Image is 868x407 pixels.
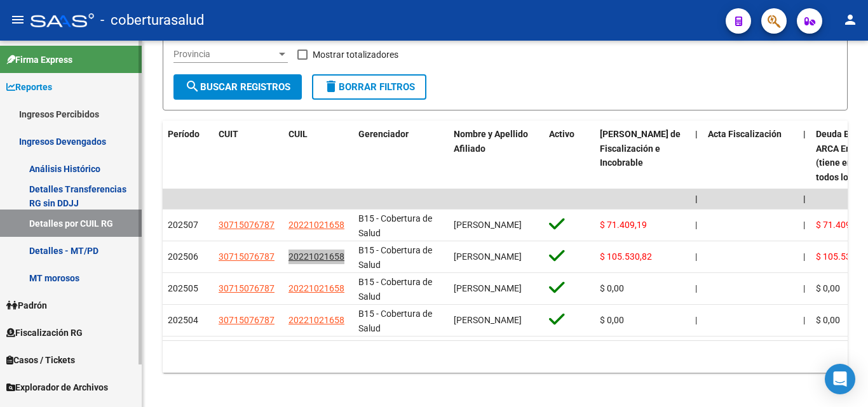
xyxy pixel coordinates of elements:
[185,81,290,93] span: Buscar Registros
[288,251,344,262] span: 20221021658
[219,283,275,293] span: 30715076787
[695,251,697,262] span: |
[168,129,200,139] span: Período
[358,213,432,238] span: B15 - Cobertura de Salud
[843,12,858,27] mat-icon: person
[323,79,339,94] mat-icon: delete
[816,220,863,230] span: $ 71.409,19
[803,283,805,293] span: |
[695,283,697,293] span: |
[219,251,275,262] span: 30715076787
[549,129,574,139] span: Activo
[695,315,697,325] span: |
[6,53,72,67] span: Firma Express
[600,315,624,325] span: $ 0,00
[825,364,855,394] div: Open Intercom Messenger
[600,251,652,262] span: $ 105.530,82
[803,251,805,262] span: |
[454,251,522,262] span: [PERSON_NAME]
[803,315,805,325] span: |
[288,283,344,293] span: 20221021658
[6,80,52,94] span: Reportes
[454,283,522,293] span: [PERSON_NAME]
[173,74,302,100] button: Buscar Registros
[454,220,522,230] span: [PERSON_NAME]
[703,121,798,191] datatable-header-cell: Acta Fiscalización
[600,220,647,230] span: $ 71.409,19
[168,315,198,325] span: 202504
[449,121,544,191] datatable-header-cell: Nombre y Apellido Afiliado
[219,315,275,325] span: 30715076787
[185,79,200,94] mat-icon: search
[358,245,432,270] span: B15 - Cobertura de Salud
[6,380,108,394] span: Explorador de Archivos
[214,121,283,191] datatable-header-cell: CUIT
[100,6,204,34] span: - coberturasalud
[163,121,214,191] datatable-header-cell: Período
[358,129,409,139] span: Gerenciador
[544,121,595,191] datatable-header-cell: Activo
[168,283,198,293] span: 202505
[312,74,426,100] button: Borrar Filtros
[283,121,353,191] datatable-header-cell: CUIL
[816,283,840,293] span: $ 0,00
[358,309,432,333] span: B15 - Cobertura de Salud
[288,220,344,230] span: 20221021658
[6,353,75,367] span: Casos / Tickets
[816,315,840,325] span: $ 0,00
[10,12,25,27] mat-icon: menu
[288,129,308,139] span: CUIL
[803,194,806,204] span: |
[173,49,276,60] span: Provincia
[168,220,198,230] span: 202507
[798,121,811,191] datatable-header-cell: |
[168,251,198,262] span: 202506
[695,220,697,230] span: |
[313,47,398,62] span: Mostrar totalizadores
[358,277,432,302] span: B15 - Cobertura de Salud
[6,326,83,340] span: Fiscalización RG
[695,129,698,139] span: |
[219,129,238,139] span: CUIT
[600,129,681,168] span: [PERSON_NAME] de Fiscalización e Incobrable
[600,283,624,293] span: $ 0,00
[6,298,47,312] span: Padrón
[690,121,703,191] datatable-header-cell: |
[219,220,275,230] span: 30715076787
[323,81,415,93] span: Borrar Filtros
[595,121,690,191] datatable-header-cell: Deuda Bruta Neto de Fiscalización e Incobrable
[816,251,868,262] span: $ 105.530,82
[803,220,805,230] span: |
[803,129,806,139] span: |
[454,315,522,325] span: [PERSON_NAME]
[454,129,528,154] span: Nombre y Apellido Afiliado
[288,315,344,325] span: 20221021658
[353,121,449,191] datatable-header-cell: Gerenciador
[695,194,698,204] span: |
[708,129,782,139] span: Acta Fiscalización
